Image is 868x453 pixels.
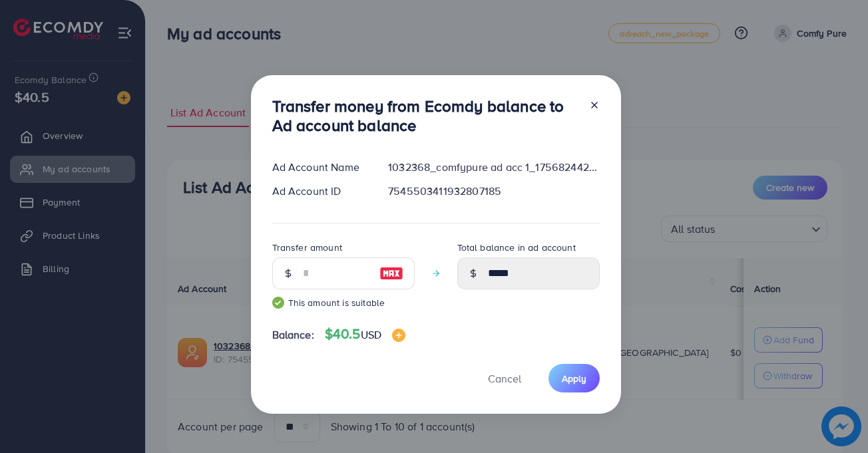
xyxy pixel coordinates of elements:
div: Ad Account ID [262,184,378,199]
button: Apply [548,364,600,392]
h3: Transfer money from Ecomdy balance to Ad account balance [272,96,578,135]
span: Balance: [272,327,314,343]
button: Cancel [471,364,538,392]
img: image [379,265,403,281]
h4: $40.5 [325,326,405,343]
div: Ad Account Name [262,160,378,175]
small: This amount is suitable [272,296,415,309]
span: Apply [562,372,586,385]
div: 1032368_comfypure ad acc 1_1756824427649 [377,160,610,175]
img: guide [272,297,284,309]
span: USD [361,327,381,342]
span: Cancel [488,371,521,386]
label: Total balance in ad account [457,241,576,254]
label: Transfer amount [272,241,342,254]
div: 7545503411932807185 [377,184,610,199]
img: image [392,329,405,342]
